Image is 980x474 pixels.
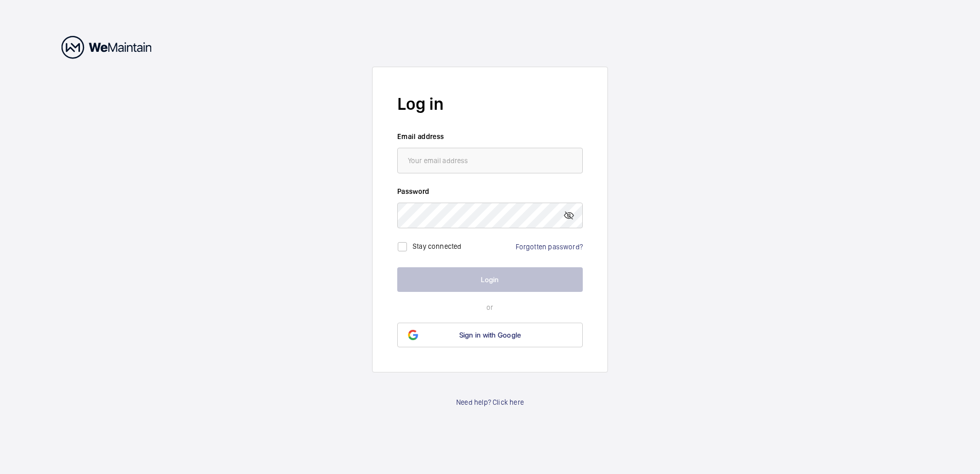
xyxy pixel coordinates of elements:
[397,148,583,173] input: Your email address
[397,92,583,116] h2: Log in
[456,397,524,407] a: Need help? Click here
[459,331,521,339] span: Sign in with Google
[397,186,583,196] label: Password
[413,242,462,250] label: Stay connected
[397,131,583,142] label: Email address
[397,302,583,312] p: or
[397,267,583,292] button: Login
[516,243,583,251] a: Forgotten password?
